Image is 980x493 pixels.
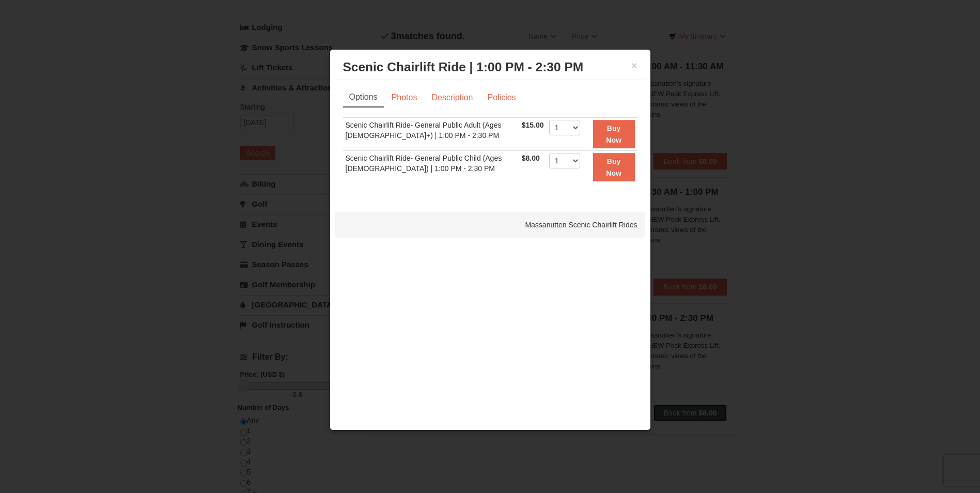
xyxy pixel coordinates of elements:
[631,60,637,71] button: ×
[335,212,645,238] div: Massanutten Scenic Chairlift Rides
[593,120,635,148] button: Buy Now
[343,59,637,75] h3: Scenic Chairlift Ride | 1:00 PM - 2:30 PM
[385,88,424,107] a: Photos
[343,118,519,151] td: Scenic Chairlift Ride- General Public Adult (Ages [DEMOGRAPHIC_DATA]+) | 1:00 PM - 2:30 PM
[480,88,522,107] a: Policies
[343,88,384,107] a: Options
[606,157,621,177] strong: Buy Now
[606,124,621,144] strong: Buy Now
[343,151,519,183] td: Scenic Chairlift Ride- General Public Child (Ages [DEMOGRAPHIC_DATA]) | 1:00 PM - 2:30 PM
[425,88,479,107] a: Description
[522,121,544,129] span: $15.00
[522,154,540,162] span: $8.00
[593,153,635,181] button: Buy Now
